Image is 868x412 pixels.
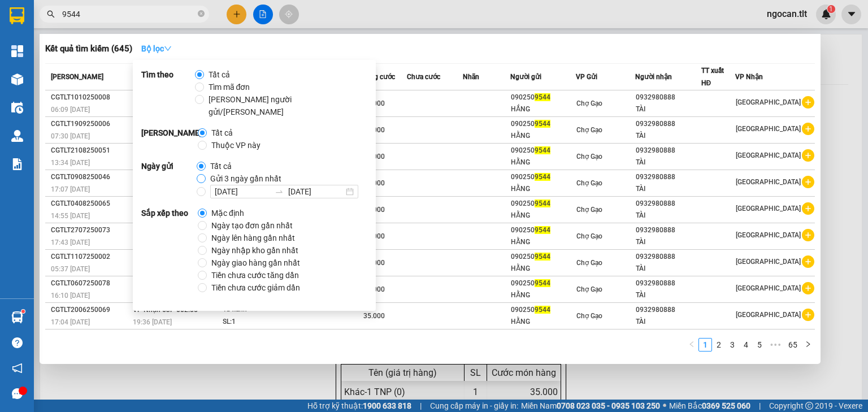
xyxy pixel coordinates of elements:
div: HẰNG [511,130,575,142]
input: Ngày kết thúc [288,185,344,198]
div: 090250 [511,251,575,263]
li: VP [GEOGRAPHIC_DATA] [78,48,150,85]
div: 0932980888 [636,92,700,103]
span: Chợ Gạo [576,206,602,214]
span: [PERSON_NAME] [51,73,103,81]
span: Mặc định [207,207,249,219]
span: 14:55 [DATE] [51,212,90,220]
span: VP Gửi [576,73,597,81]
span: Chợ Gạo [576,153,602,161]
span: Nhãn [463,73,479,81]
li: 3 [726,338,739,352]
a: 3 [726,339,739,351]
a: 4 [740,339,752,351]
div: 090250 [511,198,575,210]
span: 17:43 [DATE] [51,238,90,246]
span: Chợ Gạo [576,232,602,240]
div: HẰNG [511,236,575,248]
span: [GEOGRAPHIC_DATA] [736,258,801,266]
div: CGTLT0607250078 [51,277,129,289]
span: Chưa cước [407,73,440,81]
strong: Sắp xếp theo [141,207,198,294]
span: 9544 [535,173,550,181]
span: Tìm mã đơn [204,81,255,93]
span: Thuộc VP này [207,139,265,151]
div: CGTLT2006250069 [51,304,129,316]
span: TT xuất HĐ [701,67,724,87]
div: TÀI [636,316,700,328]
span: 9544 [535,146,550,154]
span: right [805,341,811,348]
span: down [164,45,172,53]
h3: Kết quả tìm kiếm ( 645 ) [45,43,132,55]
span: Tiền chưa cước tăng dần [207,269,303,281]
div: TÀI [636,289,700,301]
div: 0932980888 [636,118,700,130]
div: 090250 [511,118,575,130]
span: 13:34 [DATE] [51,159,90,167]
span: 9544 [535,93,550,101]
div: HẰNG [511,316,575,328]
span: search [47,10,55,18]
input: Tìm tên, số ĐT hoặc mã đơn [62,8,196,20]
span: [GEOGRAPHIC_DATA] [736,98,801,106]
span: Chợ Gạo [576,285,602,293]
input: Ngày bắt đầu [215,185,270,198]
li: Previous Page [685,338,698,352]
div: 1 B ĐEN [223,330,307,342]
img: warehouse-icon [11,102,23,114]
span: plus-circle [802,282,814,294]
span: [GEOGRAPHIC_DATA] [736,205,801,212]
img: warehouse-icon [11,130,23,142]
strong: [PERSON_NAME] [141,127,198,151]
span: 17:07 [DATE] [51,185,90,193]
span: 9544 [535,253,550,261]
button: Bộ lọcdown [132,40,181,58]
span: [GEOGRAPHIC_DATA] [736,311,801,319]
span: [GEOGRAPHIC_DATA] [736,178,801,186]
div: CGTLT0408250065 [51,198,129,210]
li: 1 [698,338,712,352]
span: 05:37 [DATE] [51,265,90,273]
span: Ngày nhập kho gần nhất [207,244,303,257]
img: solution-icon [11,158,23,170]
img: warehouse-icon [11,311,23,323]
div: CGTLT2108250051 [51,145,129,157]
span: [GEOGRAPHIC_DATA] [736,151,801,159]
div: 090250 [511,145,575,157]
span: [GEOGRAPHIC_DATA] [736,125,801,133]
img: logo-vxr [10,7,24,24]
img: dashboard-icon [11,45,23,57]
div: CGTLT0908250046 [51,171,129,183]
span: [GEOGRAPHIC_DATA] [736,231,801,239]
b: [PERSON_NAME][GEOGRAPHIC_DATA],[PERSON_NAME][GEOGRAPHIC_DATA] [6,62,76,121]
span: Chợ Gạo [576,126,602,134]
li: Next 5 Pages [766,338,784,352]
div: CGTLT1806250066 [51,331,129,342]
span: 19:36 [DATE] [133,318,172,326]
span: 9544 [535,226,550,234]
strong: Ngày gửi [141,160,197,198]
span: Chợ Gạo [576,259,602,267]
div: TÀI [636,263,700,275]
div: 090250 [511,277,575,289]
span: Chợ Gạo [576,99,602,107]
div: TÀI [636,210,700,222]
span: plus-circle [802,176,814,188]
span: plus-circle [802,255,814,268]
span: 9544 [535,200,550,207]
div: 0932980888 [636,331,700,342]
span: Tiền chưa cước giảm dần [207,281,305,294]
div: 0932980888 [636,171,700,183]
span: [PERSON_NAME] người gửi/[PERSON_NAME] [204,93,363,118]
span: to [275,187,284,196]
a: 1 [699,339,711,351]
div: HẰNG [511,289,575,301]
span: Người nhận [635,73,672,81]
span: Người gửi [510,73,541,81]
div: TÀI [636,183,700,195]
span: left [688,341,695,348]
span: ••• [766,338,784,352]
li: Tân Lập Thành [6,6,164,27]
span: plus-circle [802,202,814,215]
